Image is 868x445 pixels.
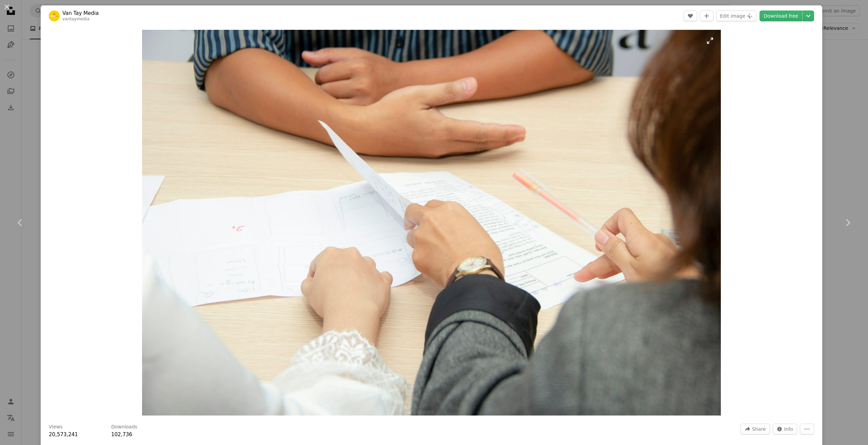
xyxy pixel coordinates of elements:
[62,17,90,21] a: vantaymedia
[827,190,868,255] a: Next
[741,424,770,434] button: Share this image
[111,424,137,430] h3: Downloads
[142,30,721,416] img: person wearing black coat close-up photography
[684,11,697,21] button: Like
[49,431,78,438] span: 20,573,241
[784,424,793,434] span: Info
[142,30,721,416] button: Zoom in on this image
[111,431,132,438] span: 102,736
[49,424,63,430] h3: Views
[759,11,802,21] a: Download free
[62,10,99,17] a: Van Tay Media
[49,11,60,21] img: Go to Van Tay Media's profile
[752,424,766,434] span: Share
[700,11,713,21] button: Add to Collection
[800,424,814,434] button: More Actions
[803,11,814,21] button: Choose download size
[716,11,757,21] button: Edit image
[773,424,797,434] button: Stats about this image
